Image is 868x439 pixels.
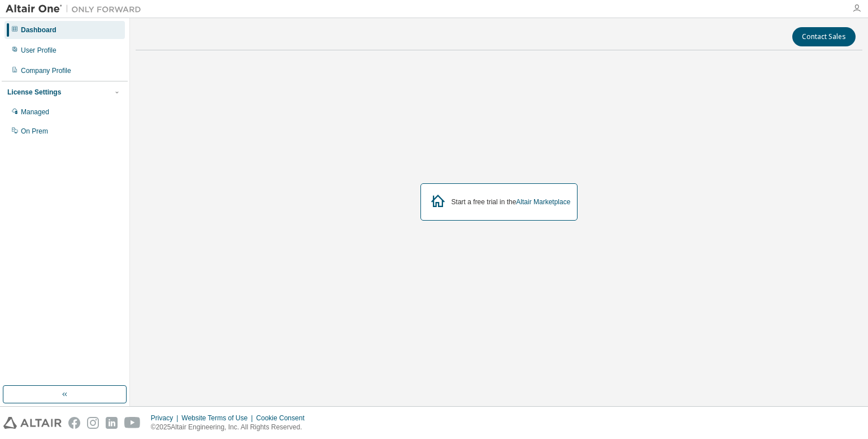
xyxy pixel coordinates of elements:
[3,417,62,429] img: altair_logo.svg
[151,423,311,432] p: © 2025 Altair Engineering, Inc. All Rights Reserved.
[21,46,57,55] div: User Profile
[68,417,80,429] img: facebook.svg
[792,27,856,46] button: Contact Sales
[6,3,147,15] img: Altair One
[87,417,99,429] img: instagram.svg
[21,66,71,75] div: Company Profile
[516,198,570,206] a: Altair Marketplace
[7,88,61,97] div: License Settings
[21,25,57,35] div: Dashboard
[181,414,256,423] div: Website Terms of Use
[151,414,181,423] div: Privacy
[124,417,141,429] img: youtube.svg
[256,414,311,423] div: Cookie Consent
[21,107,49,117] div: Managed
[452,197,571,206] div: Start a free trial in the
[21,127,48,136] div: On Prem
[106,417,118,429] img: linkedin.svg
